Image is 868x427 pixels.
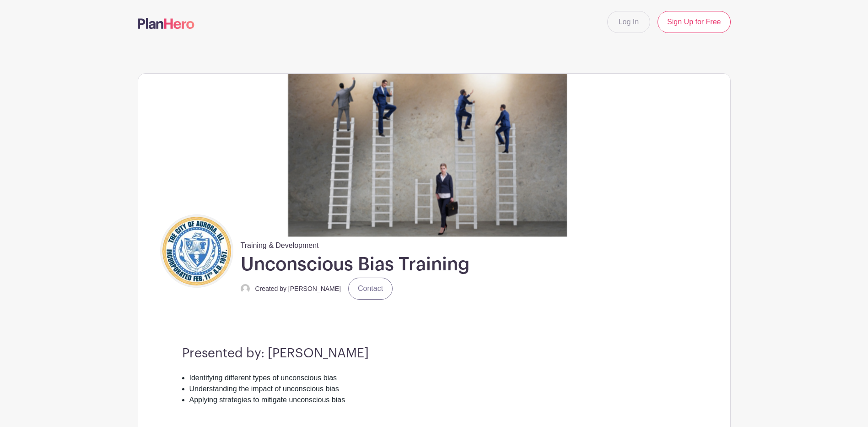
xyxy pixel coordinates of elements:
[607,11,650,33] a: Log In
[138,74,730,236] img: event_banner_8550.png
[138,18,194,29] img: logo-507f7623f17ff9eddc593b1ce0a138ce2505c220e1c5a4e2b4648c50719b7d32.svg
[162,217,231,285] img: COA%20logo%20(2).jpg
[189,394,686,405] li: Applying strategies to mitigate unconscious bias
[658,11,730,33] a: Sign Up for Free
[348,278,393,300] a: Contact
[255,285,341,292] small: Created by [PERSON_NAME]
[241,253,469,276] h1: Unconscious Bias Training
[189,383,686,394] li: Understanding the impact of unconscious bias
[241,284,250,293] img: default-ce2991bfa6775e67f084385cd625a349d9dcbb7a52a09fb2fda1e96e2d18dcdb.png
[241,236,319,251] span: Training & Development
[189,372,686,383] li: Identifying different types of unconscious bias
[182,346,686,361] h3: Presented by: [PERSON_NAME]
